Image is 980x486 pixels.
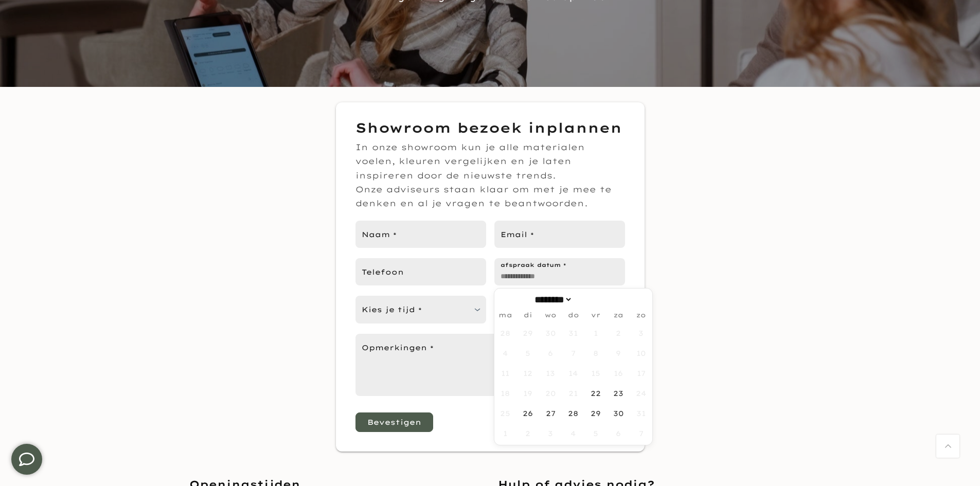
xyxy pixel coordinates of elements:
[563,343,583,363] span: augustus 7, 2025
[609,423,629,443] span: september 6, 2025
[494,312,517,318] span: ma
[518,363,538,383] span: augustus 12, 2025
[518,423,538,443] span: september 2, 2025
[495,343,515,363] span: augustus 4, 2025
[541,383,561,403] span: augustus 20, 2025
[609,343,629,363] span: augustus 9, 2025
[531,294,573,305] select: Month
[563,423,583,443] span: september 4, 2025
[495,383,515,403] span: augustus 18, 2025
[562,312,584,318] span: do
[630,312,652,318] span: zo
[631,423,651,443] span: september 7, 2025
[609,323,629,343] span: augustus 2, 2025
[355,183,625,210] p: Onze adviseurs staan klaar om met je mee te denken en al je vragen te beantwoorden.
[609,383,629,403] span: augustus 23, 2025
[936,435,959,458] a: Terug naar boven
[584,312,607,318] span: vr
[518,343,538,363] span: augustus 5, 2025
[586,403,606,423] span: augustus 29, 2025
[495,323,515,343] span: juli 28, 2025
[539,312,562,318] span: wo
[563,403,583,423] span: augustus 28, 2025
[586,383,606,403] span: augustus 22, 2025
[495,423,515,443] span: september 1, 2025
[541,363,561,383] span: augustus 13, 2025
[518,383,538,403] span: augustus 19, 2025
[518,323,538,343] span: juli 29, 2025
[586,323,606,343] span: augustus 1, 2025
[631,323,651,343] span: augustus 3, 2025
[563,363,583,383] span: augustus 14, 2025
[586,343,606,363] span: augustus 8, 2025
[516,312,539,318] span: di
[586,363,606,383] span: augustus 15, 2025
[586,423,606,443] span: september 5, 2025
[541,403,561,423] span: augustus 27, 2025
[541,343,561,363] span: augustus 6, 2025
[541,323,561,343] span: juli 30, 2025
[631,383,651,403] span: augustus 24, 2025
[1,434,52,485] iframe: toggle-frame
[631,403,651,423] span: augustus 31, 2025
[631,363,651,383] span: augustus 17, 2025
[609,363,629,383] span: augustus 16, 2025
[631,343,651,363] span: augustus 10, 2025
[609,403,629,423] span: augustus 30, 2025
[495,363,515,383] span: augustus 11, 2025
[495,403,515,423] span: augustus 25, 2025
[355,412,433,432] button: Bevestigen
[563,323,583,343] span: juli 31, 2025
[563,383,583,403] span: augustus 21, 2025
[355,140,625,183] p: In onze showroom kun je alle materialen voelen, kleuren vergelijken en je laten inspireren door d...
[607,312,630,318] span: za
[518,403,538,423] span: augustus 26, 2025
[541,423,561,443] span: september 3, 2025
[355,118,625,138] h3: Showroom bezoek inplannen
